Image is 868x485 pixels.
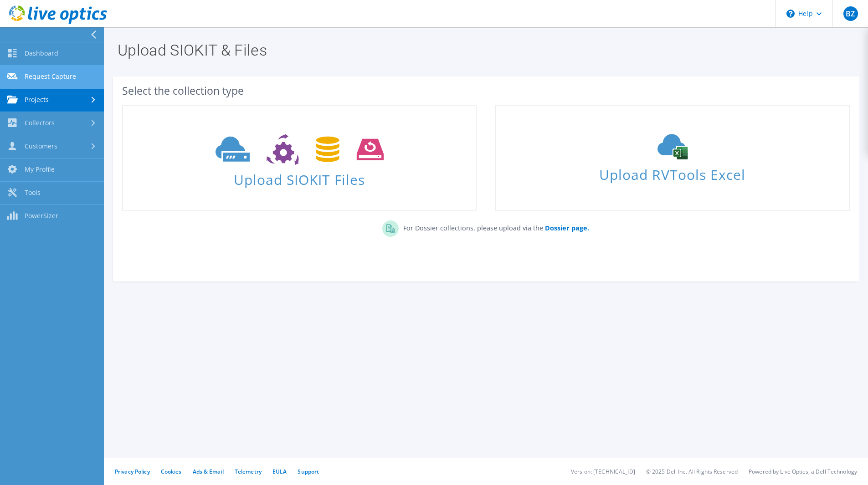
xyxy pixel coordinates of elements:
a: Upload SIOKIT Files [122,105,477,211]
p: For Dossier collections, please upload via the [399,220,589,233]
a: Upload RVTools Excel [495,105,849,211]
span: BZ [843,6,858,21]
li: Powered by Live Optics, a Dell Technology [749,468,857,475]
span: Upload RVTools Excel [496,163,848,182]
h1: Upload SIOKIT & Files [118,42,850,58]
a: EULA [272,468,287,475]
a: Ads & Email [193,468,224,475]
span: Upload SIOKIT Files [123,167,476,187]
a: Cookies [161,468,182,475]
div: Select the collection type [122,86,850,96]
a: Privacy Policy [115,468,150,475]
li: © 2025 Dell Inc. All Rights Reserved [646,468,738,475]
a: Telemetry [235,468,262,475]
svg: \n [786,10,795,18]
a: Dossier page. [543,224,589,232]
li: Version: [TECHNICAL_ID] [571,468,635,475]
b: Dossier page. [545,224,589,232]
a: Support [298,468,319,475]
